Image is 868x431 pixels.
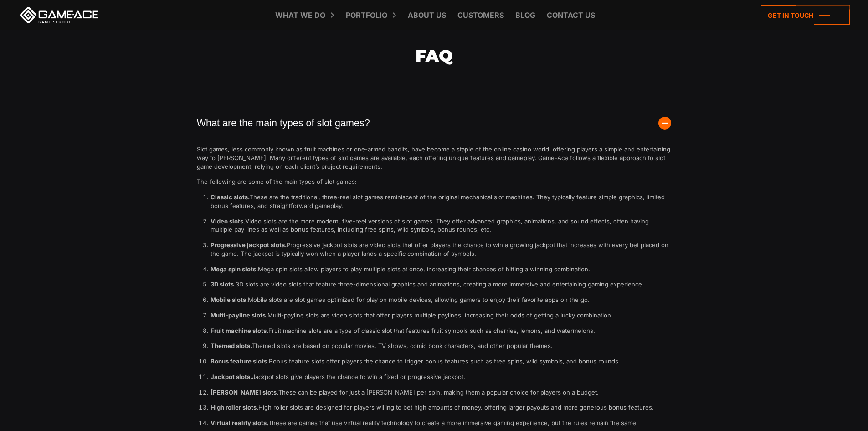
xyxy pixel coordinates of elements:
strong: 3D slots. [211,280,236,288]
h2: FAQ [197,23,672,111]
a: Get in touch [761,5,850,25]
strong: Progressive jackpot slots. [211,241,287,249]
strong: Multi-payline slots. [211,312,267,319]
strong: [PERSON_NAME] slots. [211,389,278,396]
p: Video slots are the more modern, five-reel versions of slot games. They offer advanced graphics, ... [211,217,672,234]
p: Mega spin slots allow players to play multiple slots at once, increasing their chances of hitting... [211,265,672,274]
p: Themed slots are based on popular movies, TV shows, comic book characters, and other popular themes. [211,342,672,350]
strong: Themed slots. [211,342,252,349]
strong: Bonus feature slots. [211,358,269,365]
strong: Mega spin slots. [211,265,258,273]
strong: Classic slots. [211,193,250,201]
p: High roller slots are designed for players willing to bet high amounts of money, offering larger ... [211,403,672,412]
p: These are the traditional, three-reel slot games reminiscent of the original mechanical slot mach... [211,193,672,210]
p: Fruit machine slots are a type of classic slot that features fruit symbols such as cherries, lemo... [211,327,672,335]
strong: Mobile slots. [211,296,248,303]
strong: High roller slots. [211,404,258,411]
strong: Virtual reality slots. [211,419,268,426]
strong: Jackpot slots. [211,373,252,380]
p: 3D slots are video slots that feature three-dimensional graphics and animations, creating a more ... [211,280,672,289]
strong: Fruit machine slots. [211,327,268,334]
p: Progressive jackpot slots are video slots that offer players the chance to win a growing jackpot ... [211,241,672,258]
p: These can be played for just a [PERSON_NAME] per spin, making them a popular choice for players o... [211,388,672,397]
p: Mobile slots are slot games optimized for play on mobile devices, allowing gamers to enjoy their ... [211,296,672,304]
p: Slot games, less commonly known as fruit machines or one-armed bandits, have become a staple of t... [197,145,672,171]
p: The following are some of the main types of slot games: [197,177,672,186]
p: Bonus feature slots offer players the chance to trigger bonus features such as free spins, wild s... [211,357,672,366]
button: What are the main types of slot games? [197,108,672,138]
p: Jackpot slots give players the chance to win a fixed or progressive jackpot. [211,373,672,381]
p: Multi-payline slots are video slots that offer players multiple paylines, increasing their odds o... [211,311,672,320]
p: These are games that use virtual reality technology to create a more immersive gaming experience,... [211,419,672,427]
strong: Video slots. [211,218,245,225]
